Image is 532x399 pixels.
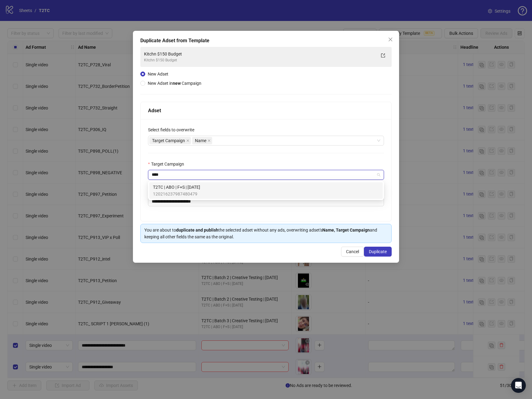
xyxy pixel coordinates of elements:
div: You are about to the selected adset without any ads, overwriting adset's and keeping all other fi... [144,227,388,240]
span: New Adset [148,72,168,76]
strong: Name, Target Campaign [322,228,370,232]
span: Duplicate [369,249,387,254]
strong: new [173,81,181,86]
label: Target Campaign [148,161,188,167]
div: Open Intercom Messenger [511,378,526,393]
span: close [186,139,189,142]
strong: duplicate and publish [176,228,218,232]
span: close [388,37,393,42]
input: Target Campaign [152,170,375,179]
span: close [208,139,211,142]
label: Select fields to overwrite [148,126,198,133]
span: Target Campaign [149,137,191,144]
span: T2TC | ABO | F+S | [DATE] [153,184,200,191]
span: 120216237987480479 [153,191,200,197]
div: Duplicate Adset from Template [140,37,392,44]
div: Adset [148,107,384,114]
input: Name [148,196,384,206]
span: Name [192,137,212,144]
span: New Adset in Campaign [148,81,201,86]
span: Name [195,137,206,144]
button: Duplicate [364,247,392,257]
button: Cancel [341,247,364,257]
button: Close [386,35,395,44]
div: Kitchn $150 Budget [144,57,376,63]
span: Cancel [346,249,359,254]
span: Target Campaign [152,137,185,144]
div: Kitchn $150 Budget [144,51,376,57]
span: export [381,53,385,58]
div: T2TC | ABO | F+S | 12.24.24 [149,182,383,199]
